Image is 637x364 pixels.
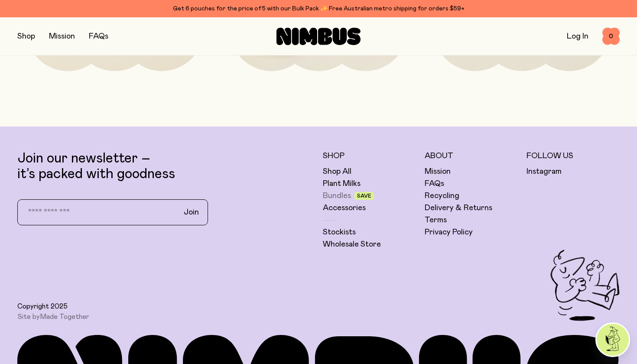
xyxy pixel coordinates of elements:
a: Plant Milks [323,179,361,189]
a: Terms [425,215,447,225]
h5: Shop [323,151,416,161]
a: Mission [49,32,75,40]
a: Wholesale Store [323,239,381,250]
a: FAQs [89,32,108,40]
a: Shop All [323,166,351,177]
a: Delivery & Returns [425,203,492,213]
a: Instagram [526,166,562,177]
span: Save [357,193,371,198]
button: Join [177,203,206,221]
a: Log In [567,32,588,40]
a: Made Together [40,313,89,320]
a: Privacy Policy [425,227,473,237]
span: Copyright 2025 [17,302,68,311]
img: agent [597,324,629,356]
a: Recycling [425,191,459,201]
a: Bundles [323,191,351,201]
button: 0 [602,28,620,45]
p: Join our newsletter – it’s packed with goodness [17,151,314,182]
a: Mission [425,166,451,177]
h5: About [425,151,518,161]
a: FAQs [425,179,444,189]
a: Stockists [323,227,356,237]
span: Site by [17,312,89,321]
h5: Follow Us [526,151,620,161]
span: Join [184,207,199,218]
a: Accessories [323,203,366,213]
div: Get 6 pouches for the price of 5 with our Bulk Pack ✨ Free Australian metro shipping for orders $59+ [17,3,620,14]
